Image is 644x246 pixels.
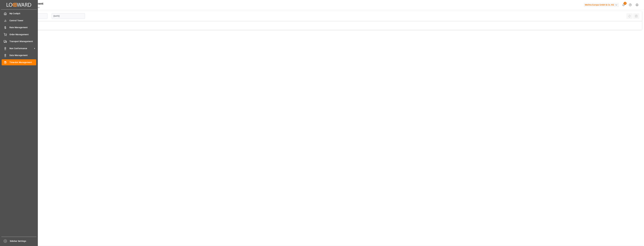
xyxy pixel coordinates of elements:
[9,19,36,22] span: Control Tower
[2,31,36,37] a: Order Management
[2,52,36,58] a: Data Management
[627,1,634,8] button: Help Center
[9,54,36,57] span: Data Management
[2,18,36,23] a: Control Tower
[2,59,36,65] a: Timeslot Management
[9,33,36,36] span: Order Management
[9,61,36,64] span: Timeslot Management
[624,2,627,5] span: 8
[620,1,627,8] button: show 8 new notifications
[52,13,85,19] input: DD-MM-YYYY
[2,25,36,30] a: Rate Management
[9,26,36,29] span: Rate Management
[584,3,619,7] div: Melitta Europa GmbH & Co. KG
[584,2,620,8] button: Melitta Europa GmbH & Co. KG
[9,47,33,50] span: Non Conformance
[9,12,36,15] span: My Cockpit
[2,39,36,44] a: Transport Management
[10,240,37,243] span: Sidebar Settings
[2,11,36,16] a: My Cockpit
[9,40,36,43] span: Transport Management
